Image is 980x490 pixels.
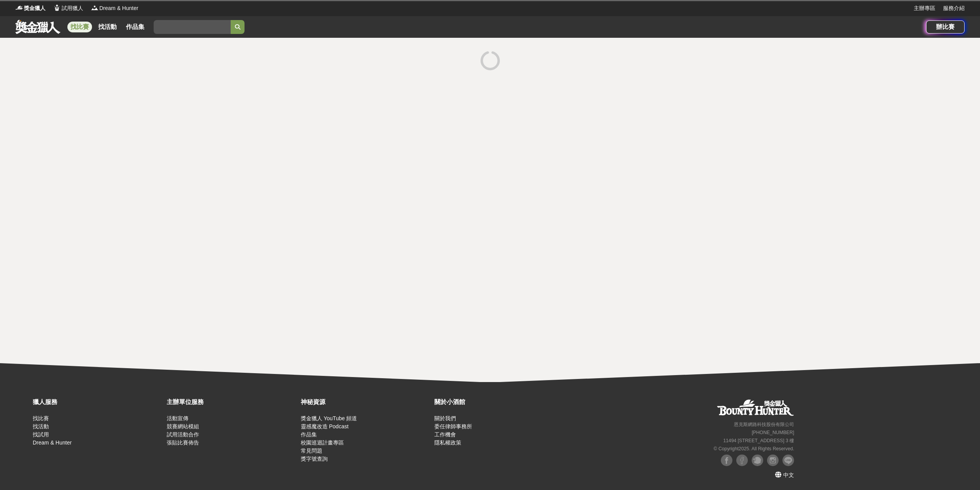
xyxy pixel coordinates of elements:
a: 關於我們 [434,415,456,421]
div: 獵人服務 [33,397,163,407]
a: 獎字號查詢 [301,456,328,462]
a: 隱私權政策 [434,439,461,446]
a: 委任律師事務所 [434,423,472,429]
span: Dream & Hunter [99,4,138,12]
a: 找比賽 [67,22,92,32]
a: 作品集 [301,431,317,438]
img: Plurk [752,455,763,466]
a: 獎金獵人 YouTube 頻道 [301,415,357,421]
a: LogoDream & Hunter [91,4,138,12]
a: Dream & Hunter [33,439,72,446]
small: 恩克斯網路科技股份有限公司 [734,422,794,427]
img: Logo [15,4,23,12]
a: 靈感魔改造 Podcast [301,423,348,429]
a: 作品集 [123,22,147,32]
img: Facebook [721,455,732,466]
span: 中文 [783,472,794,478]
a: 常見問題 [301,448,322,454]
span: 獎金獵人 [24,4,45,12]
a: Logo試用獵人 [53,4,83,12]
small: 11494 [STREET_ADDRESS] 3 樓 [723,438,794,443]
img: Logo [91,4,99,12]
span: 試用獵人 [62,4,83,12]
a: 競賽網站模組 [167,423,199,429]
div: 主辦單位服務 [167,397,297,407]
a: 找試用 [33,431,49,438]
a: Logo獎金獵人 [15,4,45,12]
small: [PHONE_NUMBER] [752,430,794,435]
img: Facebook [736,455,748,466]
a: 找活動 [33,423,49,429]
small: © Copyright 2025 . All Rights Reserved. [714,446,794,451]
a: 活動宣傳 [167,415,188,421]
a: 試用活動合作 [167,431,199,438]
img: Logo [53,4,61,12]
div: 神秘資源 [301,397,431,407]
a: 校園巡迴計畫專區 [301,439,344,446]
a: 工作機會 [434,431,456,438]
div: 關於小酒館 [434,397,565,407]
a: 張貼比賽佈告 [167,439,199,446]
a: 找活動 [95,22,120,32]
img: LINE [782,455,794,466]
a: 辦比賽 [926,20,965,34]
a: 主辦專區 [914,4,935,12]
a: 服務介紹 [943,4,965,12]
a: 找比賽 [33,415,49,421]
img: Instagram [767,455,779,466]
